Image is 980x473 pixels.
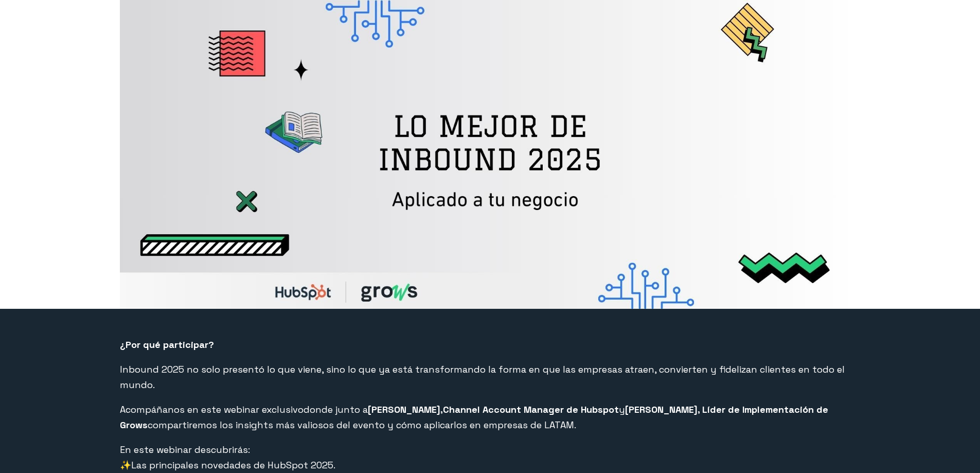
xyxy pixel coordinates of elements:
[120,404,304,415] span: Acompáñanos en este webinar exclusivo
[368,404,443,415] strong: [PERSON_NAME],
[120,404,828,431] span: donde junto a y compartiremos los insights más valiosos del evento y cómo aplicarlos en empresas ...
[131,459,335,471] span: Las principales novedades de HubSpot 2025.
[120,444,250,456] span: En este webinar descubrirás:
[120,363,845,391] span: Inbound 2025 no solo presentó lo que viene, sino lo que ya está transformando la forma en que las...
[120,339,214,351] span: ¿Por qué participar?
[929,424,980,473] iframe: Chat Widget
[443,404,619,415] span: Channel Account Manager de Hubspot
